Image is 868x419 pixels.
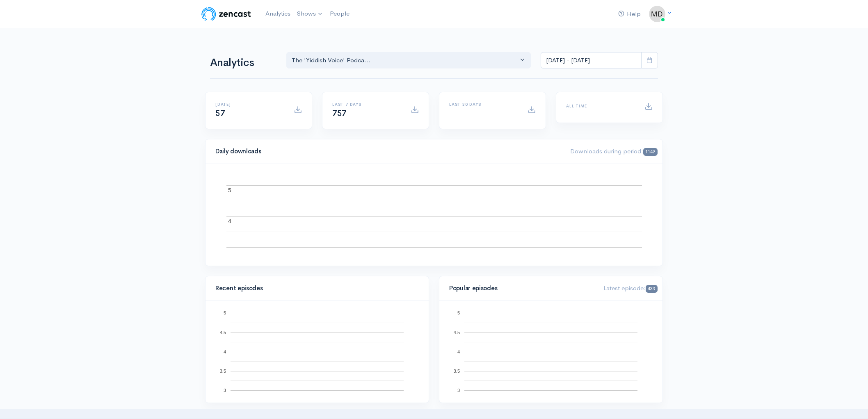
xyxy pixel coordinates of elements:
a: Shows [294,5,327,23]
h4: Recent episodes [215,285,414,292]
input: analytics date range selector [541,52,642,69]
a: Help [615,5,644,23]
img: ... [649,6,665,22]
span: 57 [215,108,225,118]
h4: Popular episodes [449,285,594,292]
a: Analytics [262,5,294,23]
text: 3.5 [220,369,226,373]
h6: Last 7 days [332,102,401,107]
h6: [DATE] [215,102,284,107]
button: The 'Yiddish Voice' Podca... [286,52,531,69]
span: Downloads during period: [570,147,658,155]
text: 5 [228,187,231,193]
svg: A chart. [449,311,653,393]
h6: Last 30 days [449,102,518,107]
text: 5 [457,310,460,315]
h1: Analytics [210,57,276,69]
span: 757 [332,108,347,118]
text: 4 [224,349,226,354]
span: 1149 [643,148,658,156]
text: 4.5 [454,330,460,335]
span: Latest episode: [603,284,658,292]
text: 5 [224,310,226,315]
text: 3.5 [454,369,460,373]
text: 3 [457,388,460,393]
svg: A chart. [215,311,419,393]
text: 3 [224,388,226,393]
text: 4.5 [220,330,226,335]
a: People [327,5,353,23]
svg: A chart. [215,174,653,256]
text: 4 [228,218,231,224]
h6: All time [566,104,635,108]
img: ZenCast Logo [200,6,252,22]
h4: Daily downloads [215,148,560,155]
span: 433 [646,285,658,293]
div: The 'Yiddish Voice' Podca... [292,56,518,65]
text: 4 [457,349,460,354]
